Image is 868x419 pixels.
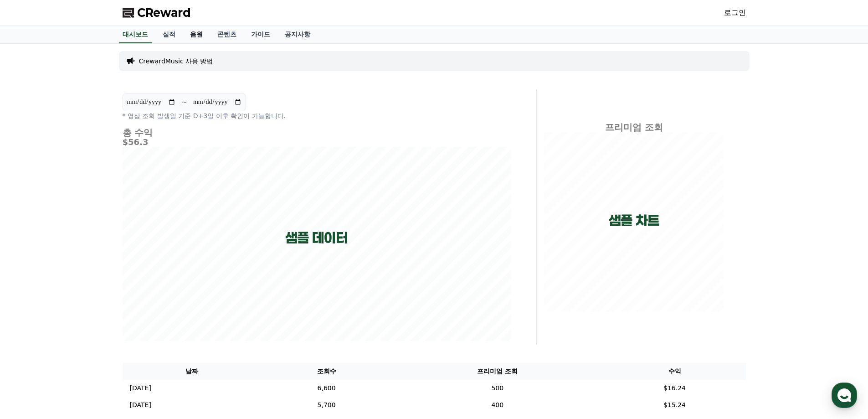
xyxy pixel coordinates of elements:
[210,26,244,43] a: 콘텐츠
[141,303,152,310] span: 설정
[3,289,60,312] a: 홈
[123,128,511,138] h4: 총 수익
[130,400,151,410] p: [DATE]
[604,397,746,414] td: $15.24
[123,363,262,380] th: 날짜
[181,97,187,108] p: ~
[262,363,391,380] th: 조회수
[183,26,210,43] a: 음원
[724,7,746,18] a: 로그인
[118,289,175,312] a: 설정
[244,26,277,43] a: 가이드
[391,397,603,414] td: 400
[123,111,511,120] p: * 영상 조회 발생일 기준 D+3일 이후 확인이 가능합니다.
[139,57,213,66] a: CrewardMusic 사용 방법
[277,26,318,43] a: 공지사항
[29,303,34,310] span: 홈
[137,5,191,20] span: CReward
[123,138,511,147] h5: $56.3
[130,383,151,393] p: [DATE]
[83,303,94,310] span: 대화
[285,230,348,246] p: 샘플 데이터
[262,380,391,397] td: 6,600
[262,397,391,414] td: 5,700
[123,5,191,20] a: CReward
[609,212,659,229] p: 샘플 차트
[60,289,118,312] a: 대화
[604,363,746,380] th: 수익
[155,26,183,43] a: 실적
[119,26,152,43] a: 대시보드
[391,363,603,380] th: 프리미엄 조회
[544,122,724,132] h4: 프리미엄 조회
[604,380,746,397] td: $16.24
[391,380,603,397] td: 500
